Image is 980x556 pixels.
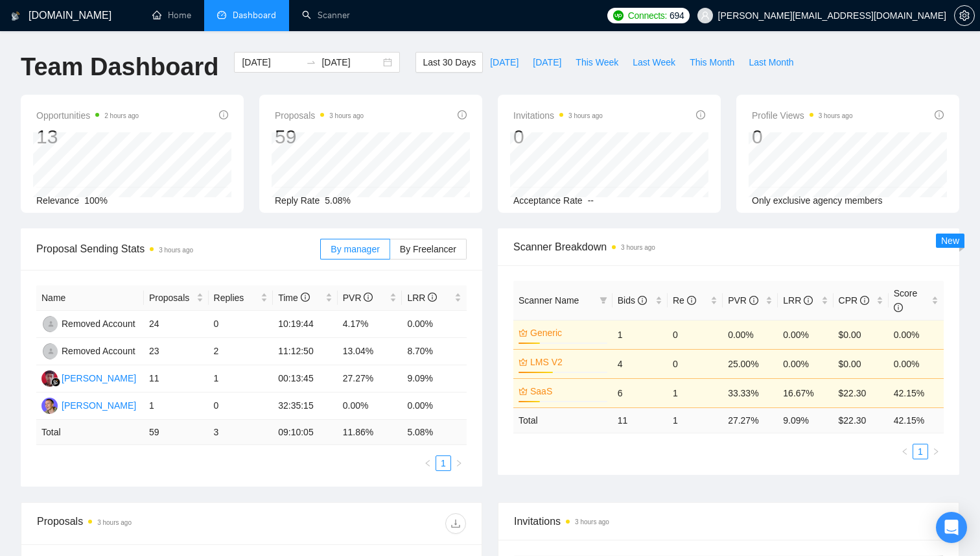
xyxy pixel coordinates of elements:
[451,455,467,471] li: Next Page
[673,295,696,306] span: Re
[36,125,139,149] div: 13
[568,112,603,119] time: 3 hours ago
[894,288,918,313] span: Score
[778,320,833,349] td: 0.00%
[778,407,833,433] td: 9.09 %
[513,125,603,149] div: 0
[36,108,139,123] span: Opportunities
[935,110,944,119] span: info-circle
[306,57,316,67] span: to
[219,110,228,119] span: info-circle
[338,338,402,365] td: 13.04%
[668,378,723,407] td: 1
[668,320,723,349] td: 0
[209,365,274,393] td: 1
[728,295,758,306] span: PVR
[144,338,209,365] td: 23
[451,455,467,471] button: right
[955,10,974,21] span: setting
[670,8,684,23] span: 694
[43,343,59,359] img: RA
[402,393,467,420] td: 0.00%
[329,112,364,119] time: 3 hours ago
[741,52,800,73] button: Last Month
[575,518,609,526] time: 3 hours ago
[415,52,483,73] button: Last 30 Days
[928,444,944,459] button: right
[513,195,583,206] span: Acceptance Rate
[819,112,853,119] time: 3 hours ago
[217,10,226,19] span: dashboard
[436,456,450,470] a: 1
[41,400,136,410] a: BS[PERSON_NAME]
[36,195,79,206] span: Relevance
[302,10,350,21] a: searchScanner
[530,326,605,340] a: Generic
[41,370,58,387] img: EG
[783,295,813,306] span: LRR
[41,372,136,383] a: EG[PERSON_NAME]
[600,296,607,304] span: filter
[778,349,833,378] td: 0.00%
[941,236,959,246] span: New
[338,420,402,445] td: 11.86 %
[687,296,696,305] span: info-circle
[364,293,373,302] span: info-circle
[778,378,833,407] td: 16.67%
[152,10,191,21] a: homeHome
[420,455,436,471] button: left
[420,455,436,471] li: Previous Page
[533,55,561,69] span: [DATE]
[209,311,274,338] td: 0
[338,311,402,338] td: 4.17%
[209,393,274,420] td: 0
[436,455,451,471] li: 1
[11,6,20,27] img: logo
[214,291,259,305] span: Replies
[897,444,913,459] button: left
[804,296,813,305] span: info-circle
[839,295,869,306] span: CPR
[519,295,579,306] span: Scanner Name
[889,378,944,407] td: 42.15%
[723,320,778,349] td: 0.00%
[402,338,467,365] td: 8.70%
[633,55,675,69] span: Last Week
[749,55,793,69] span: Last Month
[306,57,316,67] span: swap-right
[928,444,944,459] li: Next Page
[752,108,853,123] span: Profile Views
[446,518,465,529] span: download
[273,311,338,338] td: 10:19:44
[325,195,351,206] span: 5.08%
[682,52,741,73] button: This Month
[36,241,320,257] span: Proposal Sending Stats
[621,244,655,251] time: 3 hours ago
[84,195,108,206] span: 100%
[43,316,59,332] img: RA
[901,448,909,455] span: left
[625,52,682,73] button: Last Week
[144,285,209,311] th: Proposals
[668,407,723,433] td: 1
[242,55,301,69] input: Start date
[483,52,526,73] button: [DATE]
[618,295,647,306] span: Bids
[209,338,274,365] td: 2
[273,365,338,393] td: 00:13:45
[519,387,528,396] span: crown
[696,110,705,119] span: info-circle
[51,378,60,387] img: gigradar-bm.png
[723,378,778,407] td: 33.33%
[513,407,612,433] td: Total
[612,320,668,349] td: 1
[144,393,209,420] td: 1
[513,108,603,123] span: Invitations
[97,519,132,526] time: 3 hours ago
[62,317,135,331] div: Removed Account
[428,293,437,302] span: info-circle
[913,444,928,459] li: 1
[278,293,309,303] span: Time
[834,349,889,378] td: $0.00
[338,393,402,420] td: 0.00%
